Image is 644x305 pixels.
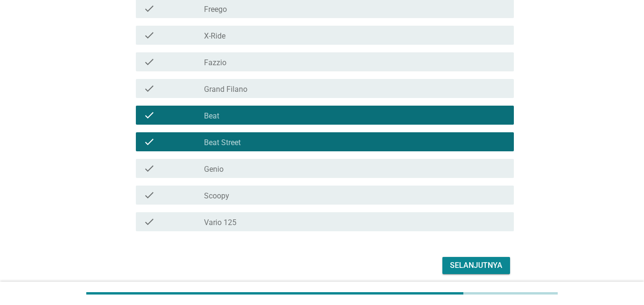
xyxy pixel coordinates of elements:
[143,163,155,174] i: check
[450,260,502,271] div: Selanjutnya
[442,257,510,274] button: Selanjutnya
[204,138,241,148] label: Beat Street
[204,5,227,14] label: Freego
[204,111,219,121] label: Beat
[204,31,225,41] label: X-Ride
[143,109,155,121] i: check
[143,136,155,148] i: check
[143,3,155,14] i: check
[204,191,229,201] label: Scoopy
[143,216,155,227] i: check
[143,189,155,201] i: check
[143,30,155,41] i: check
[204,58,226,68] label: Fazzio
[204,165,224,174] label: Genio
[204,218,236,227] label: Vario 125
[143,83,155,94] i: check
[204,85,247,94] label: Grand Filano
[143,56,155,68] i: check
